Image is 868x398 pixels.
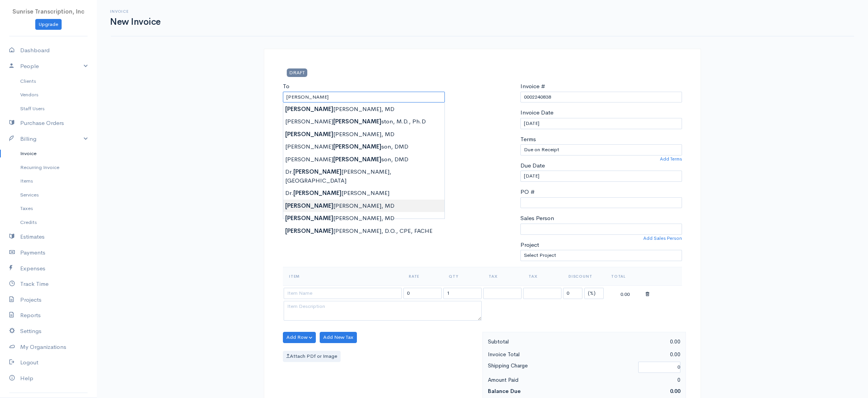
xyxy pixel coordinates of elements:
[488,388,521,395] strong: Balance Due
[293,189,341,196] strong: [PERSON_NAME]
[283,267,403,285] th: Item
[283,212,444,225] div: [PERSON_NAME], MD
[333,143,381,150] strong: [PERSON_NAME]
[283,166,444,187] div: Dr. [PERSON_NAME], [GEOGRAPHIC_DATA]
[320,332,357,343] button: Add New Tax
[283,351,341,362] label: Attach PDf or Image
[12,8,84,15] span: Sunrise Transcription, Inc
[562,267,605,285] th: Discount
[643,235,682,242] a: Add Sales Person
[110,9,161,14] h6: Invoice
[333,118,381,125] strong: [PERSON_NAME]
[520,241,539,249] label: Project
[660,155,682,162] a: Add Terms
[110,17,161,27] h1: New Invoice
[283,187,444,200] div: Dr. [PERSON_NAME]
[605,267,645,285] th: Total
[333,155,381,163] strong: [PERSON_NAME]
[584,337,685,347] div: 0.00
[670,388,680,395] span: 0.00
[520,171,682,182] input: dd-mm-yyyy
[283,332,316,343] button: Add Row
[584,350,685,359] div: 0.00
[283,200,444,212] div: [PERSON_NAME], MD
[285,214,333,222] strong: [PERSON_NAME]
[520,188,535,196] label: PO #
[287,68,307,77] span: DRAFT
[285,105,333,113] strong: [PERSON_NAME]
[284,288,402,299] input: Item Name
[606,289,644,298] div: 0.00
[520,118,682,129] input: dd-mm-yyyy
[403,267,443,285] th: Rate
[584,375,685,385] div: 0
[484,337,584,347] div: Subtotal
[293,168,341,175] strong: [PERSON_NAME]
[482,267,522,285] th: Tax
[283,92,445,103] input: Client Name
[520,135,536,144] label: Terms
[520,214,554,223] label: Sales Person
[484,375,584,385] div: Amount Paid
[35,19,62,30] a: Upgrade
[484,350,584,359] div: Invoice Total
[285,202,333,209] strong: [PERSON_NAME]
[443,267,482,285] th: Qty
[520,161,545,170] label: Due Date
[283,82,289,91] label: To
[285,130,333,138] strong: [PERSON_NAME]
[283,103,444,116] div: [PERSON_NAME], MD
[484,361,634,374] div: Shipping Charge
[520,108,553,117] label: Invoice Date
[283,153,444,166] div: [PERSON_NAME] son, DMD
[283,140,444,153] div: [PERSON_NAME] son, DMD
[283,128,444,141] div: [PERSON_NAME], MD
[283,115,444,128] div: [PERSON_NAME] ston, M.D., Ph.D
[522,267,562,285] th: Tax
[520,82,545,91] label: Invoice #
[285,227,333,234] strong: [PERSON_NAME]
[283,225,444,237] div: [PERSON_NAME], D.O., CPE, FACHE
